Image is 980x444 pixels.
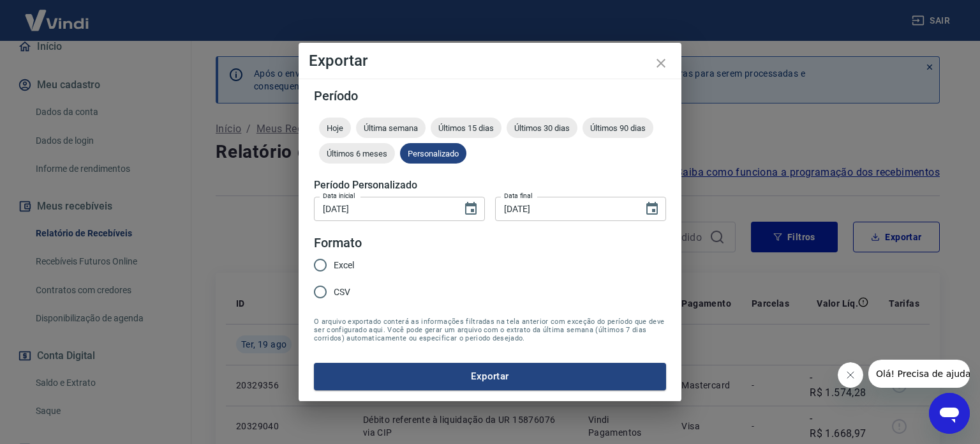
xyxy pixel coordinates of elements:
div: Últimos 6 meses [319,143,395,164]
span: Olá! Precisa de ajuda? [8,9,107,19]
div: Últimos 15 dias [431,118,501,138]
div: Personalizado [400,143,466,164]
iframe: Fechar mensagem [838,362,863,388]
button: Exportar [314,363,666,390]
span: Últimos 15 dias [431,123,501,133]
span: CSV [334,286,350,299]
div: Hoje [319,118,351,138]
div: Últimos 30 dias [507,118,577,138]
label: Data inicial [323,191,355,201]
button: Choose date, selected date is 19 de ago de 2025 [639,196,665,222]
span: Últimos 30 dias [507,123,577,133]
iframe: Mensagem da empresa [868,360,970,388]
span: Últimos 90 dias [583,123,653,133]
input: DD/MM/YYYY [314,197,453,220]
h4: Exportar [309,53,671,68]
span: O arquivo exportado conterá as informações filtradas na tela anterior com exceção do período que ... [314,318,666,342]
span: Última semana [356,123,426,133]
h5: Período [314,89,666,102]
span: Últimos 6 meses [319,149,395,158]
label: Data final [504,191,533,201]
button: Choose date, selected date is 1 de ago de 2025 [458,196,484,222]
button: close [646,48,676,79]
span: Hoje [319,123,351,133]
h5: Período Personalizado [314,179,666,192]
iframe: Botão para abrir a janela de mensagens [929,393,970,434]
div: Última semana [356,118,426,138]
span: Personalizado [400,149,466,158]
div: Últimos 90 dias [583,118,653,138]
span: Excel [334,259,354,272]
legend: Formato [314,234,362,252]
input: DD/MM/YYYY [495,197,634,220]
